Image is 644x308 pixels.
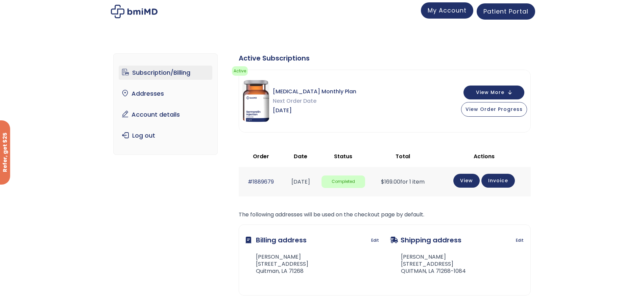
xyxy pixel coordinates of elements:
span: Active [232,66,248,76]
button: View More [463,86,524,99]
a: Edit [371,236,379,245]
span: Patient Portal [483,7,528,16]
span: 169.00 [381,178,400,186]
a: #1889679 [248,178,274,186]
span: Total [396,152,410,160]
nav: Account pages [113,53,218,155]
span: $ [381,178,384,186]
span: Actions [474,152,495,160]
address: [PERSON_NAME] [STREET_ADDRESS] Quitman, LA 71268 [246,254,308,275]
a: Subscription/Billing [119,66,212,80]
span: Status [334,152,352,160]
img: My account [111,5,158,18]
address: [PERSON_NAME] [STREET_ADDRESS] QUITMAN, LA 71268-1084 [390,254,466,275]
a: View [453,174,480,188]
span: [DATE] [273,106,356,115]
h3: Shipping address [390,232,461,248]
p: The following addresses will be used on the checkout page by default. [239,210,531,219]
time: [DATE] [291,178,310,186]
h3: Billing address [246,232,307,248]
a: Invoice [481,174,515,188]
td: for 1 item [368,167,437,196]
a: Addresses [119,87,212,101]
span: Completed [321,175,365,188]
span: Order [253,152,269,160]
span: Date [294,152,307,160]
span: View Order Progress [466,106,523,113]
div: Active Subscriptions [239,53,531,63]
a: Edit [516,236,524,245]
button: View Order Progress [461,102,527,117]
span: My Account [428,6,467,15]
span: [MEDICAL_DATA] Monthly Plan [273,87,356,96]
a: Account details [119,108,212,122]
a: Patient Portal [477,3,535,20]
span: View More [476,90,504,95]
a: My Account [421,2,473,19]
a: Log out [119,128,212,143]
span: Next Order Date [273,96,356,106]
